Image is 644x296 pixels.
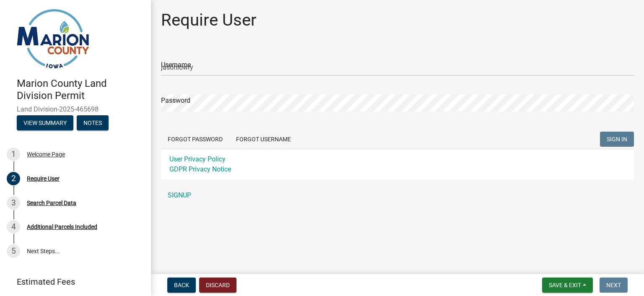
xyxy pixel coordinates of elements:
[169,165,231,173] a: GDPR Privacy Notice
[17,78,144,102] h4: Marion County Land Division Permit
[606,282,621,288] span: Next
[199,278,236,293] button: Discard
[7,244,20,258] div: 5
[229,132,298,147] button: Forgot Username
[161,132,229,147] button: Forgot Password
[27,200,76,206] div: Search Parcel Data
[77,115,109,130] button: Notes
[27,176,60,182] div: Require User
[167,278,196,293] button: Back
[600,132,634,147] button: SIGN IN
[549,282,581,288] span: Save & Exit
[7,196,20,210] div: 3
[7,172,20,185] div: 2
[27,151,65,157] div: Welcome Page
[17,115,73,130] button: View Summary
[607,136,627,143] span: SIGN IN
[7,273,138,290] a: Estimated Fees
[174,282,189,288] span: Back
[7,148,20,161] div: 1
[17,120,73,127] wm-modal-confirm: Summary
[600,278,628,293] button: Next
[169,155,226,163] a: User Privacy Policy
[17,105,134,113] span: Land Division-2025-465698
[27,224,97,230] div: Additional Parcels Included
[542,278,593,293] button: Save & Exit
[161,187,634,204] a: SIGNUP
[77,120,109,127] wm-modal-confirm: Notes
[161,10,257,30] h1: Require User
[17,9,89,69] img: Marion County, Iowa
[7,220,20,234] div: 4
